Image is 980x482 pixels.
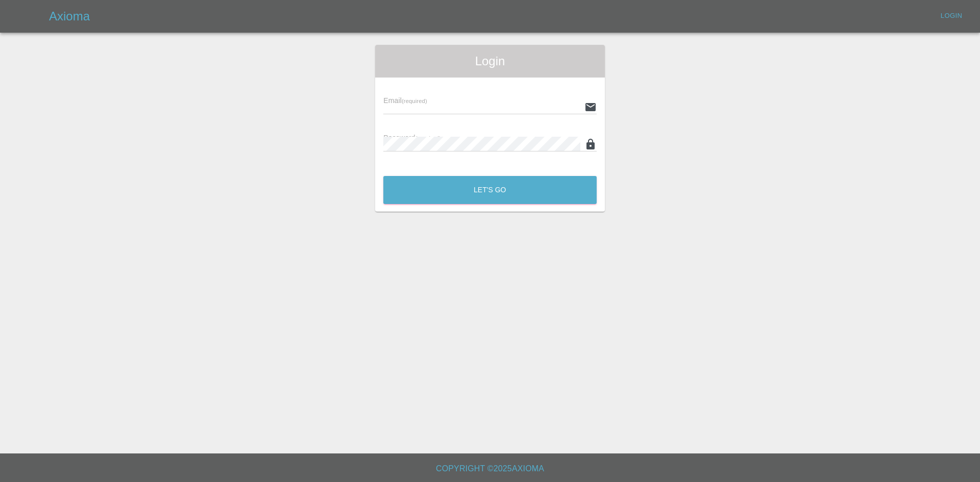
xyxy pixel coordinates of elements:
span: Login [383,53,597,69]
button: Let's Go [383,176,597,204]
small: (required) [415,135,441,141]
h6: Copyright © 2025 Axioma [8,462,972,476]
a: Login [935,8,968,24]
span: Email [383,96,427,105]
small: (required) [402,98,427,104]
h5: Axioma [49,8,90,24]
span: Password [383,134,440,142]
